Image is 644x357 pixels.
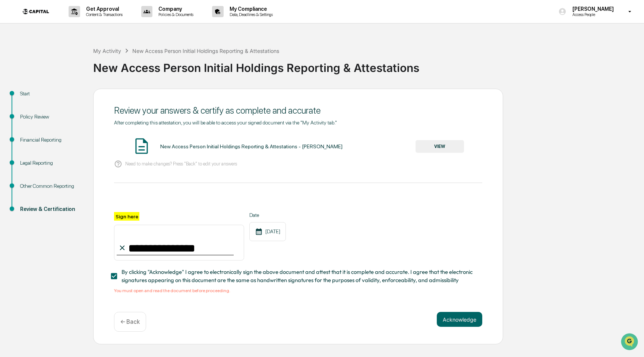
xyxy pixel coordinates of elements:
[120,318,140,325] p: ← Back
[152,12,197,17] p: Policies & Documents
[80,6,126,12] p: Get Approval
[132,48,279,54] div: New Access Person Initial Holdings Reporting & Attestations
[7,109,13,115] div: 🔎
[20,205,81,213] div: Review & Certification
[20,113,81,121] div: Policy Review
[18,4,54,19] img: logo
[249,212,286,218] label: Date
[25,57,122,64] div: Start new chat
[437,312,482,327] button: Acknowledge
[114,288,482,293] div: You must open and read the document before proceeding.
[224,6,277,12] p: My Compliance
[53,126,90,132] a: Powered byPylon
[51,91,95,104] a: 🗄️Attestations
[61,94,92,101] span: Attestations
[80,12,126,17] p: Content & Transactions
[20,159,81,167] div: Legal Reporting
[20,90,81,98] div: Start
[20,182,81,190] div: Other Common Reporting
[93,55,640,75] div: New Access Person Initial Holdings Reporting & Attestations
[132,137,151,155] img: Document Icon
[15,94,48,101] span: Preclearance
[93,48,121,54] div: My Activity
[114,212,139,221] label: Sign here
[20,136,81,144] div: Financial Reporting
[127,59,136,68] button: Start new chat
[125,161,237,167] p: Need to make changes? Press "Back" to edit your answers
[15,108,47,116] span: Data Lookup
[566,12,618,17] p: Access People
[7,57,21,70] img: 1746055101610-c473b297-6a78-478c-a979-82029cc54cd1
[416,140,464,153] button: VIEW
[152,6,197,12] p: Company
[74,126,90,132] span: Pylon
[54,95,60,101] div: 🗄️
[25,64,94,70] div: We're available if you need us!
[249,222,286,241] div: [DATE]
[114,105,482,116] div: Review your answers & certify as complete and accurate
[566,6,618,12] p: [PERSON_NAME]
[160,143,342,149] div: New Access Person Initial Holdings Reporting & Attestations - [PERSON_NAME]
[4,105,50,119] a: 🔎Data Lookup
[224,12,277,17] p: Data, Deadlines & Settings
[7,16,136,28] p: How can we help?
[114,120,337,126] span: After completing this attestation, you will be able to access your signed document via the "My Ac...
[620,332,640,353] iframe: Open customer support
[7,95,13,101] div: 🖐️
[121,268,476,285] span: By clicking "Acknowledge" I agree to electronically sign the above document and attest that it is...
[4,91,51,104] a: 🖐️Preclearance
